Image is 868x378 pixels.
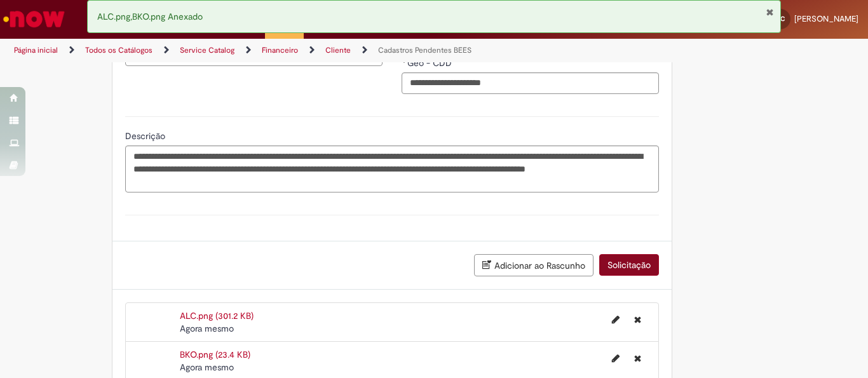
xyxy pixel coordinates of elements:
[407,57,454,69] span: Geo - CDD
[180,323,234,334] span: Agora mesmo
[180,310,254,321] a: ALC.png (301.2 KB)
[180,361,234,373] span: Agora mesmo
[180,323,234,334] time: 30/09/2025 16:52:58
[474,254,593,276] button: Adicionar ao Rascunho
[627,309,649,330] button: Excluir ALC.png
[766,7,774,17] button: Fechar Notificação
[794,13,858,24] span: [PERSON_NAME]
[85,45,153,55] a: Todos os Catálogos
[378,45,471,55] a: Cadastros Pendentes BEES
[180,361,234,373] time: 30/09/2025 16:52:58
[180,349,250,360] a: BKO.png (23.4 KB)
[402,72,659,94] input: Geo - CDD
[599,254,659,276] button: Solicitação
[325,45,351,55] a: Cliente
[776,15,785,23] span: LC
[402,58,407,63] span: Obrigatório Preenchido
[262,45,298,55] a: Financeiro
[10,39,569,62] ul: Trilhas de página
[627,348,649,368] button: Excluir BKO.png
[14,45,58,55] a: Página inicial
[125,145,659,192] textarea: Descrição
[604,309,627,330] button: Editar nome de arquivo ALC.png
[180,45,234,55] a: Service Catalog
[1,6,67,32] img: ServiceNow
[125,130,168,142] span: Descrição
[97,11,203,22] span: ALC.png,BKO.png Anexado
[604,348,627,368] button: Editar nome de arquivo BKO.png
